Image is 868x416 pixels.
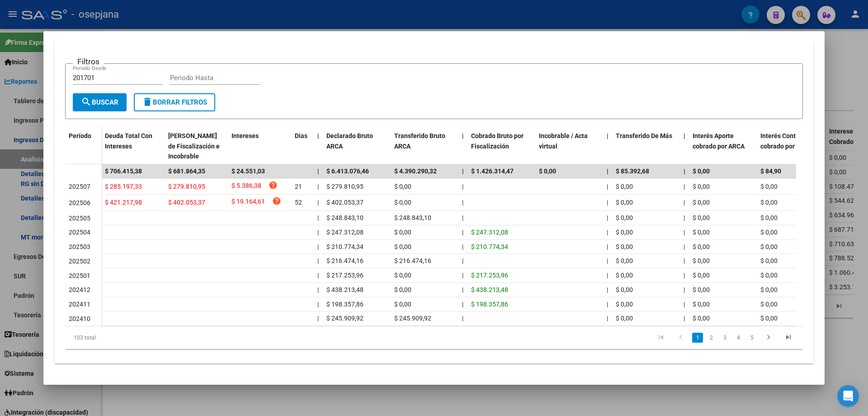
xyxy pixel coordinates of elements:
[394,315,431,322] span: $ 245.909,92
[462,257,463,264] span: |
[760,243,778,250] span: $ 0,00
[467,126,535,166] datatable-header-cell: Cobrado Bruto por Fiscalización
[462,183,463,190] span: |
[616,199,633,206] span: $ 0,00
[394,272,411,279] span: $ 0,00
[691,330,704,345] li: page 1
[69,286,90,293] span: 202412
[295,132,307,139] span: Dias
[462,301,463,308] span: |
[291,126,314,166] datatable-header-cell: Dias
[462,214,463,221] span: |
[69,183,90,190] span: 202507
[269,181,278,190] i: help
[323,126,391,166] datatable-header-cell: Declarado Bruto ARCA
[612,126,680,166] datatable-header-cell: Transferido De Más
[607,199,608,206] span: |
[394,301,411,308] span: $ 0,00
[317,315,319,322] span: |
[693,301,710,308] span: $ 0,00
[471,229,508,236] span: $ 247.312,08
[231,181,261,193] span: $ 5.386,38
[616,183,633,190] span: $ 0,00
[317,229,319,236] span: |
[65,326,211,349] div: 103 total
[101,126,165,166] datatable-header-cell: Deuda Total Con Intereses
[607,214,608,221] span: |
[693,315,710,322] span: $ 0,00
[394,243,411,250] span: $ 0,00
[317,272,319,279] span: |
[142,96,153,107] mat-icon: delete
[607,243,608,250] span: |
[317,214,319,221] span: |
[693,199,710,206] span: $ 0,00
[394,199,411,206] span: $ 0,00
[693,167,710,175] span: $ 0,00
[731,330,745,345] li: page 4
[105,132,152,150] span: Deuda Total Con Intereses
[837,385,859,407] div: Open Intercom Messenger
[69,272,90,279] span: 202501
[272,196,281,206] i: help
[684,301,685,308] span: |
[462,132,464,139] span: |
[168,132,220,160] span: [PERSON_NAME] de Fiscalización e Incobrable
[607,167,609,175] span: |
[607,183,608,190] span: |
[65,126,101,164] datatable-header-cell: Período
[105,167,142,175] span: $ 706.415,38
[326,301,363,308] span: $ 198.357,86
[704,330,718,345] li: page 2
[684,257,685,264] span: |
[693,243,710,250] span: $ 0,00
[745,330,759,345] li: page 5
[317,167,319,175] span: |
[69,229,90,236] span: 202504
[326,132,373,150] span: Declarado Bruto ARCA
[81,96,92,107] mat-icon: search
[616,167,649,175] span: $ 85.392,68
[684,315,685,322] span: |
[471,301,508,308] span: $ 198.357,86
[394,183,411,190] span: $ 0,00
[326,214,363,221] span: $ 248.843,10
[693,286,710,293] span: $ 0,00
[706,333,717,343] a: 2
[317,199,319,206] span: |
[616,301,633,308] span: $ 0,00
[394,229,411,236] span: $ 0,00
[616,257,633,264] span: $ 0,00
[535,126,603,166] datatable-header-cell: Incobrable / Acta virtual
[746,333,757,343] a: 5
[394,286,411,293] span: $ 0,00
[684,183,685,190] span: |
[680,126,689,166] datatable-header-cell: |
[69,315,90,322] span: 202410
[81,98,118,106] span: Buscar
[780,333,797,343] a: go to last page
[471,243,508,250] span: $ 210.774,34
[684,229,685,236] span: |
[326,243,363,250] span: $ 210.774,34
[689,126,757,166] datatable-header-cell: Interés Aporte cobrado por ARCA
[539,132,588,150] span: Incobrable / Acta virtual
[692,333,703,343] a: 1
[693,132,745,150] span: Interés Aporte cobrado por ARCA
[616,272,633,279] span: $ 0,00
[718,330,731,345] li: page 3
[760,229,778,236] span: $ 0,00
[326,286,363,293] span: $ 438.213,48
[471,132,524,150] span: Cobrado Bruto por Fiscalización
[73,57,104,67] h3: Filtros
[142,98,207,106] span: Borrar Filtros
[462,243,463,250] span: |
[760,257,778,264] span: $ 0,00
[394,214,431,221] span: $ 248.843,10
[105,199,142,206] span: $ 421.217,98
[539,167,556,175] span: $ 0,00
[69,301,90,308] span: 202411
[760,333,777,343] a: go to next page
[471,272,508,279] span: $ 217.253,96
[394,257,431,264] span: $ 216.474,16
